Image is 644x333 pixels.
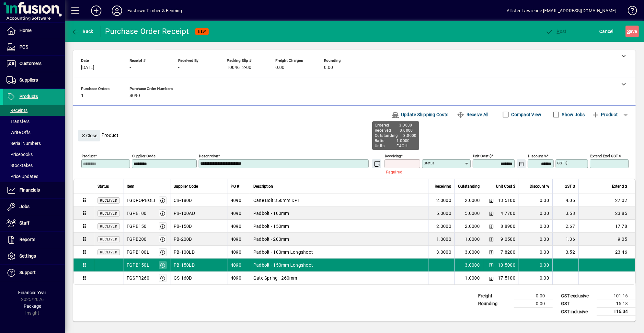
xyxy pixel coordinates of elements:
span: 8.8900 [501,223,516,229]
span: [DATE] [81,65,94,70]
td: 4090 [227,246,250,259]
mat-label: Discount % [528,154,546,158]
app-page-header-button: Close [76,132,102,138]
span: Cancel [600,26,614,37]
div: FGPB100 [127,210,147,216]
td: 15.18 [597,300,636,308]
mat-label: Receiving [385,154,401,158]
td: 4090 [227,194,250,207]
td: GST exclusive [558,292,597,300]
td: 0.00 [519,233,552,246]
a: Settings [3,248,65,264]
span: Description [253,183,273,190]
span: 0.00 [324,65,333,70]
a: Transfers [3,116,65,127]
button: Change Price Levels [487,235,496,244]
a: Customers [3,56,65,72]
span: S [627,29,630,34]
td: 27.02 [578,194,635,207]
span: Received [100,238,117,241]
mat-label: Extend excl GST $ [590,154,621,158]
span: Received [100,199,117,202]
span: Update Shipping Costs [392,109,449,120]
td: PB-100AD [170,207,227,220]
label: Compact View [510,111,542,118]
td: Freight [475,292,514,300]
button: Change Price Levels [487,196,496,205]
td: 0.00 [514,300,553,308]
mat-label: Status [424,161,434,165]
td: Padbolt - 200mm [250,233,429,246]
a: POS [3,39,65,55]
div: FGSPR260 [127,275,149,281]
td: Rounding [475,300,514,308]
td: PB-150D [170,220,227,233]
td: GS-160D [170,272,227,284]
td: GST inclusive [558,308,597,316]
span: 3.0000 [437,249,452,255]
span: 2.0000 [437,197,452,204]
span: Receipts [6,108,28,113]
mat-label: Description [199,154,218,158]
button: Receive All [454,109,491,120]
button: Save [626,26,639,37]
button: Change Price Levels [487,261,496,270]
a: Support [3,265,65,281]
td: 2.0000 [454,220,483,233]
span: GST $ [565,183,575,190]
span: Close [81,130,98,141]
a: Pricebooks [3,149,65,160]
span: Support [19,270,36,275]
a: Receipts [3,105,65,116]
span: Pricebooks [6,152,33,157]
td: 0.00 [514,292,553,300]
span: 1.0000 [437,236,452,242]
span: Home [19,28,31,33]
div: FGPB100L [127,249,149,255]
a: Home [3,23,65,39]
td: 23.85 [578,207,635,220]
td: 4090 [227,272,250,284]
span: Suppliers [19,77,38,83]
span: P [557,29,560,34]
div: Eastown Timber & Fencing [127,6,182,16]
td: Padbolt - 150mm Longshoot [250,259,429,272]
td: 3.0000 [454,259,483,272]
span: PO # [231,183,239,190]
span: Products [19,94,38,99]
td: 0.00 [519,220,552,233]
label: Show Jobs [561,111,585,118]
td: 4090 [227,259,250,272]
td: 0.00 [519,207,552,220]
span: 5.0000 [437,210,452,216]
app-page-header-button: Back [65,26,100,37]
span: NEW [198,29,206,34]
span: Received [100,250,117,254]
div: FGPB150L [127,262,149,268]
span: Extend $ [612,183,627,190]
span: Received [100,225,117,228]
td: CB-180D [170,194,227,207]
td: 5.0000 [454,207,483,220]
span: Financial Year [18,290,47,295]
span: 2.0000 [437,223,452,229]
td: 2.67 [552,220,578,233]
span: Receiving [435,183,451,190]
mat-label: Supplier Code [132,154,155,158]
button: Add [86,5,107,17]
span: Outstanding [458,183,480,190]
td: Padbolt - 150mm [250,220,429,233]
a: Reports [3,232,65,248]
span: Reports [19,237,35,242]
button: Change Price Levels [487,209,496,218]
span: 1 [81,93,84,98]
div: Allister Lawrence [EMAIL_ADDRESS][DOMAIN_NAME] [507,6,616,16]
td: 0.00 [519,272,552,284]
span: Back [72,29,93,34]
button: Profile [107,5,127,17]
span: - [130,65,131,70]
td: 0.00 [519,246,552,259]
span: Write Offs [6,130,30,135]
div: Product [73,123,636,143]
td: PB-200D [170,233,227,246]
